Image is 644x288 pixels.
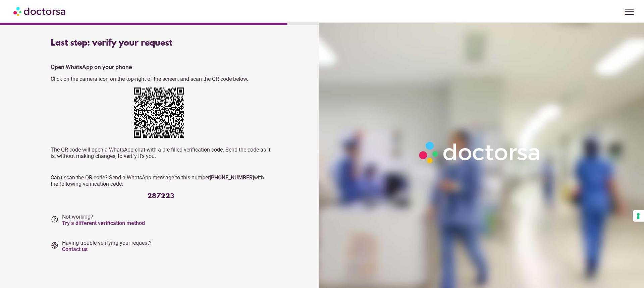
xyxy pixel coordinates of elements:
i: support [51,241,59,249]
img: Logo-Doctorsa-trans-White-partial-flat.png [416,138,544,167]
button: Your consent preferences for tracking technologies [633,210,644,222]
span: Having trouble verifying your request? [62,240,152,252]
div: Last step: verify your request [51,38,271,48]
a: Try a different verification method [62,220,145,226]
p: Click on the camera icon on the top-right of the screen, and scan the QR code below. [51,76,271,82]
img: 9eAiBcAAAABklEQVQDAL7fhUtq4NTcAAAAAElFTkSuQmCC [134,88,184,138]
a: Contact us [62,246,88,252]
span: Not working? [62,214,145,226]
p: The QR code will open a WhatsApp chat with a pre-filled verification code. Send the code as it is... [51,147,271,159]
div: 287223 [51,192,271,200]
strong: Open WhatsApp on your phone [51,64,132,70]
strong: [PHONE_NUMBER] [210,174,254,181]
img: Doctorsa.com [13,4,66,19]
i: help [51,215,59,223]
div: https://wa.me/+12673231263?text=My+request+verification+code+is+287223 [134,88,187,141]
p: Can't scan the QR code? Send a WhatsApp message to this number with the following verification code: [51,174,271,187]
span: menu [623,5,636,18]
